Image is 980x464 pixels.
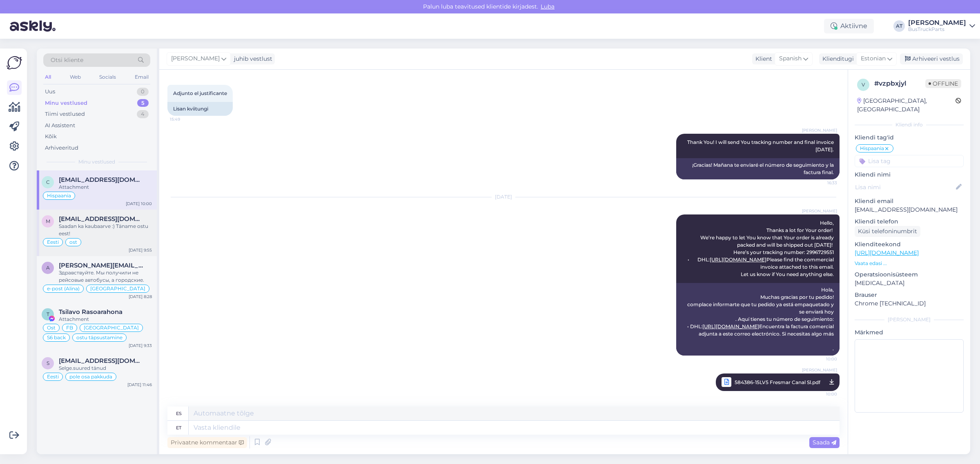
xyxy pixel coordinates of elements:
span: [GEOGRAPHIC_DATA] [90,286,145,291]
div: [DATE] 9:33 [129,342,152,349]
span: 10:00 [806,389,837,399]
a: [PERSON_NAME]BusTruckParts [908,20,975,33]
a: [URL][DOMAIN_NAME] [855,249,919,256]
span: 15:49 [170,116,200,122]
div: AT [893,20,905,32]
p: Chrome [TECHNICAL_ID] [855,299,964,308]
span: 16:33 [806,180,837,186]
span: a [46,265,50,271]
span: [PERSON_NAME] [802,127,837,133]
div: [GEOGRAPHIC_DATA], [GEOGRAPHIC_DATA] [857,97,955,114]
span: Thank You! I will send You tracking number and final invoice [DATE]. [687,139,835,152]
div: Здравствуйте. Мы получили не рейсовые автобусы, а городские. [59,269,152,284]
span: ostu täpsustamine [76,335,122,340]
div: Attachment [59,316,152,323]
div: AI Assistent [45,122,75,130]
div: Attachment [59,183,152,191]
div: Küsi telefoninumbrit [855,226,920,237]
p: Klienditeekond [855,240,964,249]
input: Lisa tag [855,155,964,167]
span: sarapuujanno@gmail.com [59,357,144,365]
span: T [47,311,49,317]
span: Hispaania [860,146,884,151]
a: [URL][DOMAIN_NAME] [710,256,766,263]
span: Minu vestlused [78,158,115,166]
span: matrixbussid@gmail.com [59,215,144,223]
div: et [176,421,181,435]
div: [PERSON_NAME] [908,20,966,26]
a: [URL][DOMAIN_NAME] [702,323,759,329]
img: Askly Logo [7,55,22,71]
div: Tiimi vestlused [45,110,85,118]
div: Kõik [45,133,57,141]
div: Privaatne kommentaar [167,437,247,448]
div: Klienditugi [819,55,854,63]
div: Arhiveeritud [45,144,78,152]
p: Kliendi telefon [855,217,964,226]
div: Socials [98,72,118,82]
div: ¡Gracias! Mañana te enviaré el número de seguimiento y la factura final. [676,158,840,179]
span: [PERSON_NAME] [171,54,220,63]
span: Adjunto el justificante [173,90,227,96]
div: All [43,72,53,82]
span: m [46,218,50,224]
span: s [47,360,49,366]
span: ost [69,240,77,245]
p: Brauser [855,291,964,299]
div: Klient [752,55,772,63]
span: S6 back [47,335,66,340]
div: # vzpbxjyl [874,79,925,88]
span: Luba [538,3,557,10]
p: Kliendi nimi [855,170,964,179]
div: [DATE] [167,193,840,201]
p: Vaata edasi ... [855,260,964,267]
div: Uus [45,88,55,96]
div: juhib vestlust [231,55,272,63]
span: allan.allanranna1243@gmail.com [59,262,144,269]
span: Hispaania [47,193,71,198]
div: Selge.suured tänud [59,365,152,372]
input: Lisa nimi [855,183,954,192]
div: Saadan ka kaubaarve :) Täname ostu eest! [59,223,152,237]
div: Arhiveeri vestlus [900,53,963,64]
div: [PERSON_NAME] [855,316,964,323]
div: Hola, Muchas gracias por tu pedido! complace informarte que tu pedido ya está empaquetado y se en... [676,283,840,356]
div: Email [133,72,150,82]
p: Kliendi tag'id [855,133,964,142]
div: [DATE] 10:00 [126,201,152,207]
span: v [862,82,865,88]
div: 5 [137,99,149,107]
span: Tsilavo Rasoarahona [59,308,122,316]
div: 0 [137,88,149,96]
span: e-post (Alina) [47,286,80,291]
span: 584386-15LV5 Fresmar Canal Sl.pdf [735,377,820,387]
div: [DATE] 8:28 [129,294,152,300]
a: [PERSON_NAME]584386-15LV5 Fresmar Canal Sl.pdf10:00 [716,373,840,391]
p: [EMAIL_ADDRESS][DOMAIN_NAME] [855,205,964,214]
span: Ost [47,325,56,330]
p: Märkmed [855,328,964,337]
span: [PERSON_NAME] [802,208,837,214]
p: Operatsioonisüsteem [855,270,964,279]
span: [PERSON_NAME] [802,367,837,373]
div: BusTruckParts [908,26,966,33]
span: 10:00 [806,356,837,362]
span: Offline [925,79,961,88]
span: pole osa pakkuda [69,374,112,379]
span: Eesti [47,374,59,379]
span: Saada [813,439,836,446]
div: Kliendi info [855,121,964,128]
span: c [46,179,50,185]
span: Estonian [861,54,886,63]
span: [GEOGRAPHIC_DATA] [84,325,139,330]
div: [DATE] 9:55 [129,247,152,253]
span: Eesti [47,240,59,245]
div: [DATE] 11:46 [127,382,152,388]
span: Otsi kliente [51,56,83,64]
div: Lisan kviitungi [167,102,233,116]
div: Web [68,72,82,82]
div: Aktiivne [824,19,874,33]
div: 4 [137,110,149,118]
span: FB [66,325,73,330]
span: carbonoaudio@gmail.com [59,176,144,183]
